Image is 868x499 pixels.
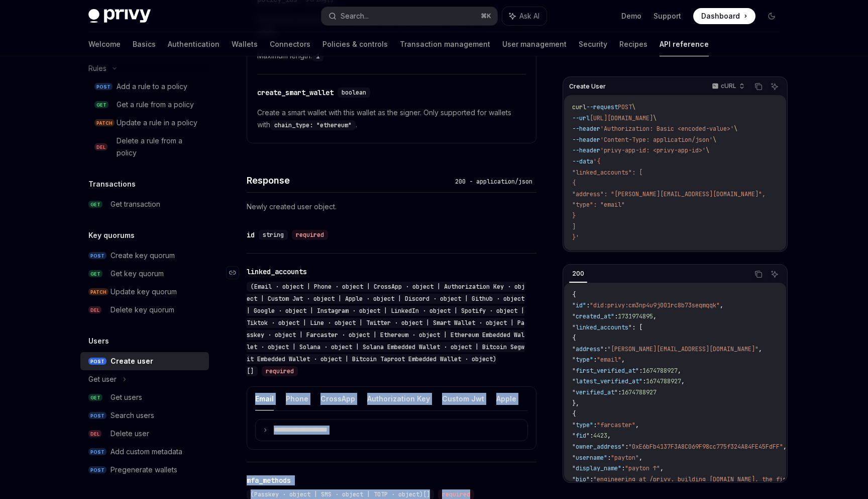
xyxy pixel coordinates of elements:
[262,366,298,376] div: required
[678,367,681,375] span: ,
[572,454,607,462] span: "username"
[572,125,600,133] span: --header
[646,377,681,385] span: 1674788927
[572,410,576,418] span: {
[681,377,685,385] span: ,
[621,11,641,21] a: Demo
[88,394,102,401] span: GET
[579,32,607,56] a: Security
[572,223,576,231] span: ]
[88,288,108,296] span: PATCH
[593,356,597,364] span: :
[257,107,526,131] p: Create a smart wallet with this wallet as the signer. Only supported for wallets with .
[94,119,115,127] span: PATCH
[88,412,106,420] span: POST
[80,443,209,461] a: POSTAdd custom metadata
[586,301,590,309] span: :
[693,8,755,24] a: Dashboard
[642,377,646,385] span: :
[590,114,653,122] span: [URL][DOMAIN_NAME]
[618,103,632,111] span: POST
[247,267,307,277] div: linked_accounts
[312,51,323,61] code: 1
[111,268,164,280] div: Get key quorum
[619,32,647,56] a: Recipes
[572,356,593,364] span: "type"
[654,11,681,21] a: Support
[600,125,734,133] span: 'Authorization: Basic <encoded-value>'
[572,179,576,187] span: {
[572,291,576,299] span: {
[572,399,579,407] span: },
[734,125,737,133] span: \
[400,32,490,56] a: Transaction management
[367,387,430,410] button: Authorization Key
[713,136,716,144] span: \
[133,32,156,56] a: Basics
[88,178,136,190] h5: Transactions
[227,263,247,283] a: Navigate to header
[614,312,618,320] span: :
[628,443,783,451] span: "0xE6bFb4137F3A8C069F98cc775f324A84FE45FdFF"
[764,8,780,24] button: Toggle dark mode
[604,345,607,353] span: :
[572,432,590,440] span: "fid"
[111,286,177,298] div: Update key quorum
[502,32,567,56] a: User management
[586,103,618,111] span: --request
[322,32,388,56] a: Policies & controls
[635,421,639,429] span: ,
[721,82,736,90] p: cURL
[111,355,153,367] div: Create user
[572,136,600,144] span: --header
[496,387,516,410] button: Apple
[80,195,209,213] a: GETGet transaction
[502,7,547,25] button: Ask AI
[590,301,720,309] span: "did:privy:cm3np4u9j001rc8b73seqmqqk"
[618,388,621,396] span: :
[600,146,706,154] span: 'privy-app-id: <privy-app-id>'
[88,466,106,474] span: POST
[320,387,355,410] button: CrossApp
[111,249,175,262] div: Create key quorum
[111,304,174,316] div: Delete key quorum
[263,231,284,239] span: string
[625,464,660,472] span: "payton ↑"
[783,443,787,451] span: ,
[80,132,209,162] a: DELDelete a rule from a policy
[600,136,713,144] span: 'Content-Type: application/json'
[88,9,151,23] img: dark logo
[286,387,308,410] button: Phone
[590,475,593,483] span: :
[572,169,642,177] span: "linked_accounts": [
[481,12,491,20] span: ⌘ K
[80,301,209,319] a: DELDelete key quorum
[597,356,621,364] span: "email"
[752,268,765,281] button: Copy the contents from the code block
[80,96,209,114] a: GETGet a rule from a policy
[590,432,593,440] span: :
[88,229,135,241] h5: Key quorums
[572,190,766,198] span: "address": "[PERSON_NAME][EMAIL_ADDRESS][DOMAIN_NAME]",
[569,82,606,91] span: Create User
[80,425,209,443] a: DELDelete user
[572,201,625,209] span: "type": "email"
[519,11,539,21] span: Ask AI
[660,32,709,56] a: API reference
[88,201,102,208] span: GET
[572,146,600,154] span: --header
[768,80,781,93] button: Ask AI
[572,475,590,483] span: "bio"
[442,387,484,410] button: Custom Jwt
[572,301,586,309] span: "id"
[94,83,113,91] span: POST
[88,335,109,347] h5: Users
[80,352,209,370] a: POSTCreate user
[572,323,632,331] span: "linked_accounts"
[168,32,220,56] a: Authentication
[572,114,590,122] span: --url
[625,443,628,451] span: :
[88,358,106,365] span: POST
[232,32,258,56] a: Wallets
[621,464,625,472] span: :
